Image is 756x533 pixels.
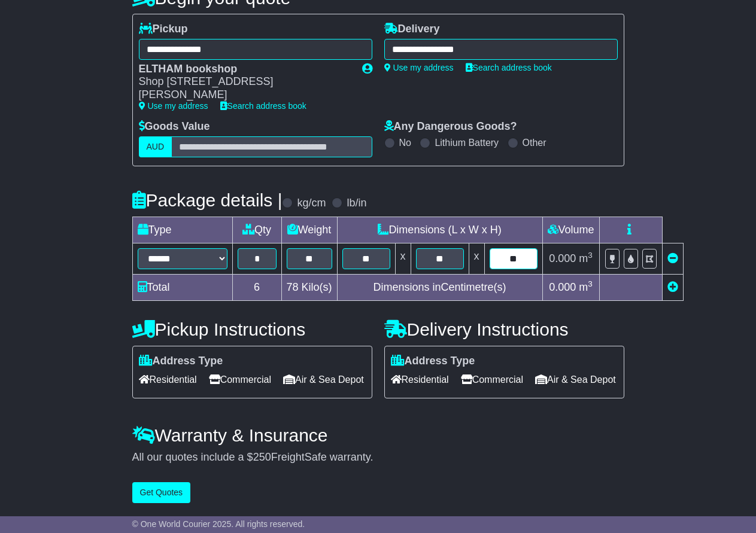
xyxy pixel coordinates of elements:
[139,63,350,76] div: ELTHAM bookshop
[139,101,208,111] a: Use my address
[391,370,449,389] span: Residential
[132,190,283,210] h4: Package details |
[549,281,576,293] span: 0.000
[384,120,517,133] label: Any Dangerous Goods?
[281,217,337,243] td: Weight
[139,23,188,36] label: Pickup
[281,274,337,300] td: Kilo(s)
[399,137,411,148] label: No
[347,197,366,210] label: lb/in
[384,23,440,36] label: Delivery
[461,370,523,389] span: Commercial
[132,217,232,243] td: Type
[139,355,223,368] label: Address Type
[435,137,499,148] label: Lithium Battery
[220,101,306,111] a: Search address book
[391,355,475,368] label: Address Type
[579,252,593,264] span: m
[466,63,552,72] a: Search address book
[523,137,546,148] label: Other
[132,319,372,339] h4: Pickup Instructions
[139,120,210,133] label: Goods Value
[232,274,281,300] td: 6
[469,243,484,274] td: x
[139,75,350,101] div: Shop [STREET_ADDRESS][PERSON_NAME]
[297,197,326,210] label: kg/cm
[132,451,624,464] div: All our quotes include a $ FreightSafe warranty.
[384,63,454,72] a: Use my address
[287,281,299,293] span: 78
[232,217,281,243] td: Qty
[132,425,624,445] h4: Warranty & Insurance
[542,217,599,243] td: Volume
[549,252,576,264] span: 0.000
[132,519,305,529] span: © One World Courier 2025. All rights reserved.
[209,370,271,389] span: Commercial
[139,370,197,389] span: Residential
[132,274,232,300] td: Total
[283,370,364,389] span: Air & Sea Depot
[579,281,593,293] span: m
[535,370,616,389] span: Air & Sea Depot
[132,482,191,503] button: Get Quotes
[395,243,411,274] td: x
[667,281,678,293] a: Add new item
[337,217,542,243] td: Dimensions (L x W x H)
[337,274,542,300] td: Dimensions in Centimetre(s)
[253,451,271,463] span: 250
[139,136,172,157] label: AUD
[588,251,593,260] sup: 3
[588,279,593,288] sup: 3
[384,319,624,339] h4: Delivery Instructions
[667,252,678,264] a: Remove this item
